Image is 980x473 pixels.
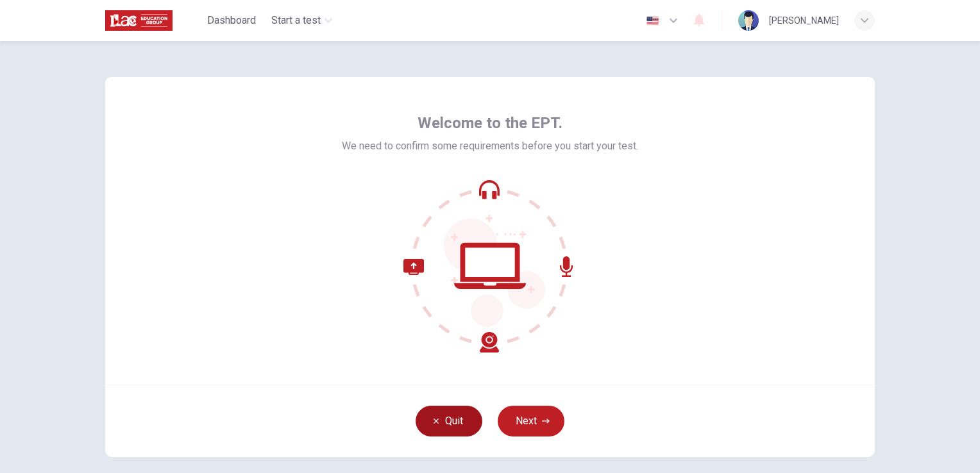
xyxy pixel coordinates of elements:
span: We need to confirm some requirements before you start your test. [342,138,638,154]
div: [PERSON_NAME] [769,13,839,28]
img: Profile picture [738,10,759,31]
button: Next [498,406,564,436]
img: ILAC logo [105,8,173,33]
img: en [645,16,661,26]
button: Quit [416,406,482,436]
span: Dashboard [207,13,256,28]
a: ILAC logo [105,8,202,33]
button: Dashboard [202,9,261,32]
span: Welcome to the EPT. [418,113,562,133]
span: Start a test [271,13,321,28]
button: Start a test [266,9,337,32]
